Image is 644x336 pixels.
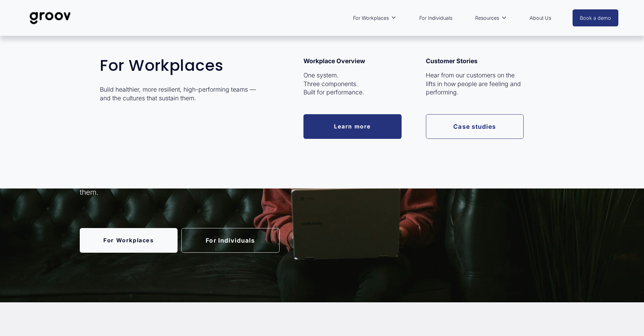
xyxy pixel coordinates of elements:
[100,57,259,74] h2: For Workplaces
[100,85,259,102] p: Build healthier, more resilient, high-performing teams — and the cultures that sustain them.
[303,71,402,97] p: One system. Three components. Built for performance.
[426,57,478,65] strong: Customer Stories
[26,7,75,30] img: Groov | Unlock Human Potential at Work and in Life
[353,14,389,23] span: For Workplaces
[426,114,524,139] a: Case studies
[426,71,524,97] p: Hear from our customers on the lifts in how people are feeling and performing.
[573,9,618,26] a: Book a demo
[472,10,510,26] a: folder dropdown
[526,10,555,26] a: About Us
[350,10,400,26] a: folder dropdown
[303,57,365,65] strong: Workplace Overview
[303,114,402,139] a: Learn more
[475,14,499,23] span: Resources
[416,10,456,26] a: For Individuals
